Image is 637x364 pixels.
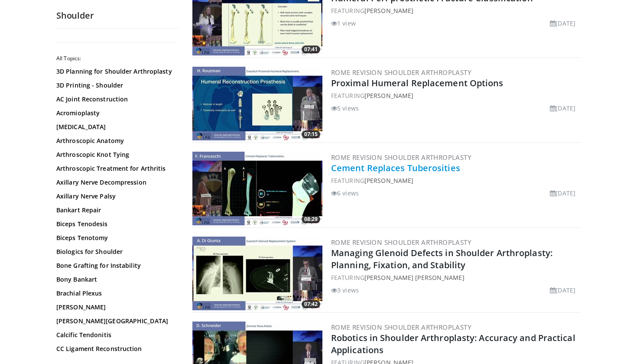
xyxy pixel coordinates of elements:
[192,67,322,140] a: 07:15
[331,247,552,271] a: Managing Glenoid Defects in Shoulder Arthroplasty: Planning, Fixation, and Stability
[331,188,359,198] li: 6 views
[56,55,175,62] h2: All Topics:
[56,164,173,173] a: Arthroscopic Treatment for Arthritis
[331,273,579,282] div: FEATURING
[56,234,173,242] a: Biceps Tenotomy
[56,303,173,312] a: [PERSON_NAME]
[331,91,579,100] div: FEATURING
[331,6,579,15] div: FEATURING
[56,109,173,117] a: Acromioplasty
[192,152,322,225] a: 08:29
[56,344,173,353] a: CC Ligament Reconstruction
[331,68,471,77] a: Rome Revision Shoulder Arthroplasty
[550,104,575,113] li: [DATE]
[331,323,471,331] a: Rome Revision Shoulder Arthroplasty
[192,237,322,310] img: 20d82a31-24c1-4cf8-8505-f6583b54eaaf.300x170_q85_crop-smart_upscale.jpg
[364,91,413,100] a: [PERSON_NAME]
[56,95,173,104] a: AC Joint Reconstruction
[302,215,320,223] span: 08:29
[56,275,173,284] a: Bony Bankart
[302,130,320,138] span: 07:15
[331,238,471,247] a: Rome Revision Shoulder Arthroplasty
[364,176,413,185] a: [PERSON_NAME]
[56,81,173,90] a: 3D Printing - Shoulder
[331,332,575,356] a: Robotics in Shoulder Arthroplasty: Accuracy and Practical Applications
[56,220,173,228] a: Biceps Tenodesis
[56,192,173,201] a: Axillary Nerve Palsy
[56,317,173,325] a: [PERSON_NAME][GEOGRAPHIC_DATA]
[56,206,173,214] a: Bankart Repair
[331,162,460,174] a: Cement Replaces Tuberosities
[56,331,173,339] a: Calcific Tendonitis
[550,19,575,28] li: [DATE]
[302,45,320,53] span: 07:41
[56,136,173,145] a: Arthroscopic Anatomy
[56,10,178,21] h2: Shoulder
[331,104,359,113] li: 5 views
[331,176,579,185] div: FEATURING
[56,261,173,270] a: Bone Grafting for Instability
[192,152,322,225] img: 8042dcb6-8246-440b-96e3-b3fdfd60ef0a.300x170_q85_crop-smart_upscale.jpg
[331,286,359,295] li: 3 views
[331,77,504,89] a: Proximal Humeral Replacement Options
[56,178,173,187] a: Axillary Nerve Decompression
[56,289,173,298] a: Brachial Plexus
[331,19,356,28] li: 1 view
[56,247,173,256] a: Biologics for Shoulder
[550,188,575,198] li: [DATE]
[56,67,173,76] a: 3D Planning for Shoulder Arthroplasty
[192,237,322,310] a: 07:42
[331,153,471,162] a: Rome Revision Shoulder Arthroplasty
[56,150,173,159] a: Arthroscopic Knot Tying
[364,273,465,282] a: [PERSON_NAME] [PERSON_NAME]
[302,300,320,308] span: 07:42
[550,286,575,295] li: [DATE]
[192,67,322,140] img: 3d690308-9757-4d1f-b0cf-d2daa646b20c.300x170_q85_crop-smart_upscale.jpg
[56,123,173,131] a: [MEDICAL_DATA]
[364,6,413,15] a: [PERSON_NAME]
